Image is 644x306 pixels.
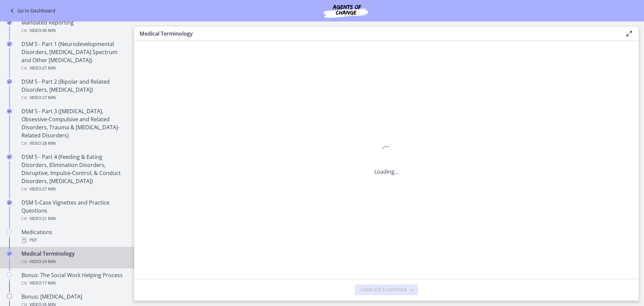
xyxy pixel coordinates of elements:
div: Video [21,215,126,223]
i: Completed [7,200,12,205]
span: · 24 min [41,258,56,266]
i: Completed [7,79,12,84]
span: · 28 min [41,139,56,147]
span: · 27 min [41,94,56,102]
div: Video [21,64,126,72]
div: DSM 5 - Part 1 (Neurodevelopmental Disorders, [MEDICAL_DATA] Spectrum and Other [MEDICAL_DATA]) [21,40,126,72]
span: · 27 min [41,64,56,72]
span: Complete & continue [360,287,407,293]
div: DSM 5 - Part 3 ([MEDICAL_DATA], Obsessive-Compulsive and Related Disorders, Trauma & [MEDICAL_DAT... [21,107,126,147]
div: PDF [21,236,126,244]
i: Completed [7,154,12,160]
button: Complete & continue [355,285,418,295]
div: Mandated Reporting [21,18,126,35]
div: Video [21,139,126,147]
div: Medical Terminology [21,250,126,266]
div: DSM 5 - Part 4 (Feeding & Eating Disorders, Elimination Disorders, Disruptive, Impulse-Control, &... [21,153,126,193]
div: Video [21,279,126,287]
div: DSM 5 - Part 2 (Bipolar and Related Disorders, [MEDICAL_DATA]) [21,78,126,102]
div: Bonus: The Social Work Helping Process [21,271,126,287]
i: Completed [7,108,12,114]
div: Video [21,185,126,193]
span: · 17 min [41,279,56,287]
span: · 21 min [41,215,56,223]
a: Go to Dashboard [8,7,55,15]
span: · 40 min [41,27,56,35]
div: Video [21,258,126,266]
h3: Medical Terminology [140,30,614,38]
p: Loading... [374,168,398,176]
i: Completed [7,41,12,47]
div: Video [21,27,126,35]
i: Completed [7,20,12,25]
div: Medications [21,228,126,244]
i: Completed [7,251,12,256]
div: 1 [374,144,398,160]
img: Agents of Change [306,3,386,19]
span: · 27 min [41,185,56,193]
div: DSM 5-Case Vignettes and Practice Questions [21,199,126,223]
div: Video [21,94,126,102]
